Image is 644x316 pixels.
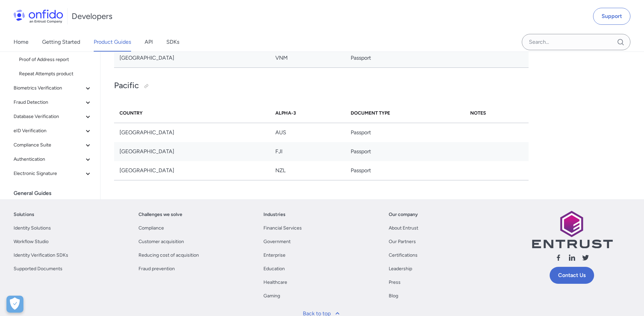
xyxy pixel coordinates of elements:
[389,265,412,273] a: Leadership
[270,48,345,68] td: VNM
[554,254,563,262] svg: Follow us facebook
[42,33,80,52] a: Getting Started
[263,278,287,287] a: Healthcare
[14,186,97,200] div: General Guides
[270,123,345,142] td: AUS
[119,110,143,116] strong: Country
[470,110,486,116] strong: Notes
[263,292,280,300] a: Gaming
[139,265,175,273] a: Fraud prevention
[389,224,418,232] a: About Entrust
[16,67,95,81] a: Repeat Attempts product
[263,251,286,259] a: Enterprise
[389,292,398,300] a: Blog
[94,33,131,52] a: Product Guides
[6,296,23,313] button: Open Preferences
[11,167,95,180] button: Electronic Signature
[11,153,95,166] button: Authentication
[14,251,68,259] a: Identity Verification SDKs
[114,123,270,142] td: [GEOGRAPHIC_DATA]
[14,9,63,23] img: Onfido Logo
[11,138,95,152] button: Compliance Suite
[582,254,590,264] a: Follow us X (Twitter)
[14,33,29,52] a: Home
[14,113,84,121] span: Database Verification
[114,161,270,180] td: [GEOGRAPHIC_DATA]
[139,251,199,259] a: Reducing cost of acquisition
[72,11,112,22] h1: Developers
[389,251,418,259] a: Certifications
[114,80,529,92] h2: Pacific
[263,211,286,219] a: Industries
[11,81,95,95] button: Biometrics Verification
[522,34,630,50] input: Onfido search input field
[14,211,34,219] a: Solutions
[16,53,95,66] a: Proof of Address report
[166,33,179,52] a: SDKs
[345,161,465,180] td: Passport
[11,124,95,138] button: eID Verification
[14,84,84,92] span: Biometrics Verification
[6,296,23,313] div: Cookie Preferences
[14,127,84,135] span: eID Verification
[11,96,95,109] button: Fraud Detection
[389,238,416,246] a: Our Partners
[263,224,302,232] a: Financial Services
[531,211,613,248] img: Entrust logo
[263,265,285,273] a: Education
[19,70,92,78] span: Repeat Attempts product
[14,155,84,163] span: Authentication
[14,224,51,232] a: Identity Solutions
[11,110,95,123] button: Database Verification
[14,98,84,106] span: Fraud Detection
[568,254,576,262] svg: Follow us linkedin
[389,211,418,219] a: Our company
[593,8,630,25] a: Support
[351,110,390,116] strong: Document Type
[582,254,590,262] svg: Follow us X (Twitter)
[14,141,84,149] span: Compliance Suite
[263,238,291,246] a: Government
[14,265,62,273] a: Supported Documents
[145,33,153,52] a: API
[14,238,49,246] a: Workflow Studio
[345,123,465,142] td: Passport
[139,238,184,246] a: Customer acquisition
[345,48,465,68] td: Passport
[270,161,345,180] td: NZL
[550,267,594,284] a: Contact Us
[389,278,401,287] a: Press
[19,56,92,64] span: Proof of Address report
[14,170,84,178] span: Electronic Signature
[345,142,465,161] td: Passport
[139,211,182,219] a: Challenges we solve
[114,48,270,68] td: [GEOGRAPHIC_DATA]
[568,254,576,264] a: Follow us linkedin
[139,224,164,232] a: Compliance
[270,142,345,161] td: FJI
[275,110,296,116] strong: Alpha-3
[114,142,270,161] td: [GEOGRAPHIC_DATA]
[554,254,563,264] a: Follow us facebook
